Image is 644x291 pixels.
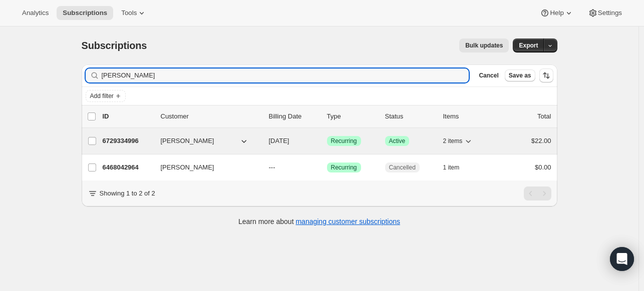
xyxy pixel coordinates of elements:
span: Active [389,137,406,145]
span: Analytics [22,9,49,17]
button: [PERSON_NAME] [155,159,255,175]
button: Add filter [86,90,126,102]
span: Recurring [331,137,357,145]
span: Recurring [331,163,357,171]
p: 6468042964 [103,162,153,172]
p: 6729334996 [103,136,153,146]
p: Showing 1 to 2 of 2 [100,188,155,198]
button: Cancel [475,69,502,81]
span: 2 items [443,137,463,145]
span: Save as [509,71,531,79]
a: managing customer subscriptions [295,217,400,225]
p: Status [385,111,435,121]
button: [PERSON_NAME] [155,133,255,149]
button: 1 item [443,160,471,174]
span: Subscriptions [63,9,107,17]
span: $0.00 [535,163,551,171]
span: [DATE] [269,137,289,144]
span: Bulk updates [465,41,503,49]
button: Export [513,38,544,52]
span: [PERSON_NAME] [161,162,214,172]
span: Export [519,41,538,49]
span: Subscriptions [82,40,147,51]
span: Add filter [90,92,114,100]
div: Items [443,111,493,121]
div: Type [327,111,377,121]
button: Tools [115,6,153,20]
button: Settings [582,6,628,20]
div: IDCustomerBilling DateTypeStatusItemsTotal [103,111,551,121]
button: Save as [505,69,535,81]
span: Cancel [479,71,498,79]
button: 2 items [443,134,474,148]
span: Help [550,9,563,17]
div: 6729334996[PERSON_NAME][DATE]SuccessRecurringSuccessActive2 items$22.00 [103,134,551,148]
p: Customer [161,111,261,121]
div: 6468042964[PERSON_NAME]---SuccessRecurringCancelled1 item$0.00 [103,160,551,174]
button: Sort the results [539,68,553,82]
span: --- [269,163,275,171]
input: Filter subscribers [102,68,469,82]
span: Cancelled [389,163,416,171]
button: Subscriptions [57,6,113,20]
div: Open Intercom Messenger [610,247,634,271]
p: ID [103,111,153,121]
span: Settings [598,9,622,17]
p: Learn more about [238,216,400,226]
button: Help [534,6,579,20]
span: Tools [121,9,137,17]
p: Total [537,111,551,121]
nav: Pagination [524,186,551,200]
button: Bulk updates [459,38,509,52]
span: [PERSON_NAME] [161,136,214,146]
span: 1 item [443,163,460,171]
button: Analytics [16,6,55,20]
span: $22.00 [531,137,551,144]
p: Billing Date [269,111,319,121]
